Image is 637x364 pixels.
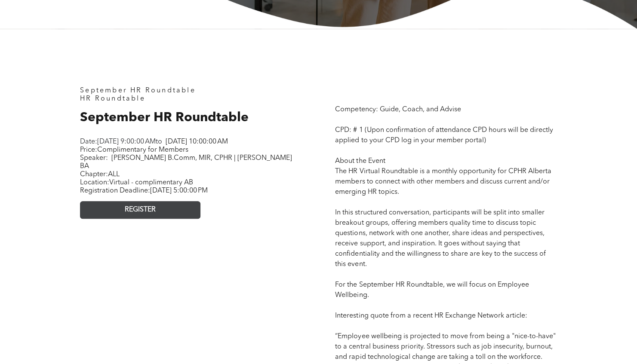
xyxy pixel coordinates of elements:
[166,138,228,145] span: [DATE] 10:00:00 AM
[80,179,208,194] span: Location: Registration Deadline:
[80,155,292,170] span: [PERSON_NAME] B.Comm, MIR, CPHR | [PERSON_NAME] BA
[80,155,108,162] span: Speaker:
[80,138,162,145] span: Date: to
[80,171,120,178] span: Chapter:
[80,95,145,102] span: HR Roundtable
[97,138,156,145] span: [DATE] 9:00:00 AM
[108,171,120,178] span: ALL
[80,87,196,94] span: September HR Roundtable
[150,187,208,194] span: [DATE] 5:00:00 PM
[80,201,200,219] a: REGISTER
[109,179,193,186] span: Virtual - complimentary AB
[80,111,249,124] span: September HR Roundtable
[97,147,188,153] span: Complimentary for Members
[125,206,156,214] span: REGISTER
[80,147,188,153] span: Price:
